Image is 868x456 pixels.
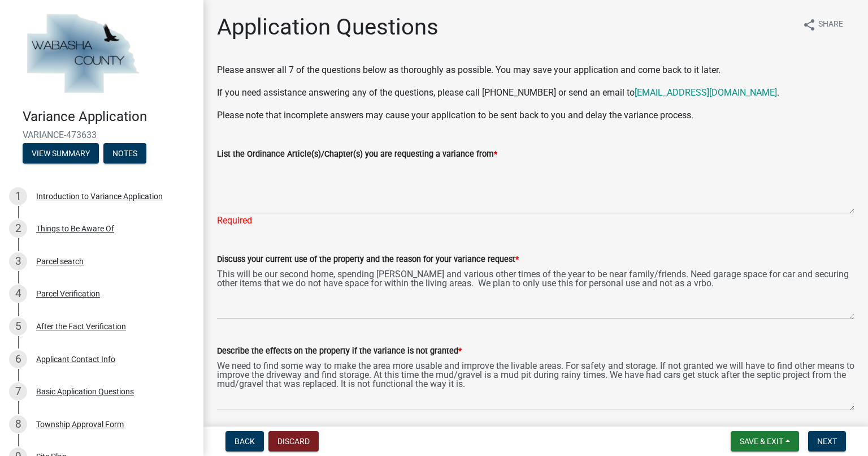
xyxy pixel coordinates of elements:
div: 4 [9,285,27,303]
h4: Variance Application [23,109,194,125]
wm-modal-confirm: Notes [103,149,146,158]
button: shareShare [793,14,852,36]
div: 8 [9,415,27,433]
div: Applicant Contact Info [36,355,115,363]
label: Discuss your current use of the property and the reason for your variance request [217,256,519,264]
i: share [802,18,816,32]
button: Save & Exit [731,431,799,451]
div: Parcel Verification [36,290,100,298]
div: Parcel search [36,257,84,265]
div: 6 [9,350,27,368]
button: Discard [268,431,319,451]
label: List the Ordinance Article(s)/Chapter(s) you are requesting a variance from [217,150,497,158]
label: Describe the effects on the property if the variance is not granted [217,347,462,355]
div: Township Approval Form [36,420,124,428]
div: 2 [9,220,27,238]
h1: Application Questions [217,14,439,41]
span: Back [235,437,255,446]
div: Things to Be Aware Of [36,225,114,233]
p: Please note that incomplete answers may cause your application to be sent back to you and delay t... [217,109,854,122]
div: 7 [9,382,27,401]
div: 3 [9,252,27,270]
p: If you need assistance answering any of the questions, please call [PHONE_NUMBER] or send an emai... [217,86,854,100]
p: Please answer all 7 of the questions below as thoroughly as possible. You may save your applicati... [217,63,854,77]
button: View Summary [23,143,99,164]
div: Required [217,214,854,227]
a: [EMAIL_ADDRESS][DOMAIN_NAME] [635,87,777,98]
span: Next [817,437,837,446]
div: 1 [9,187,27,205]
div: Introduction to Variance Application [36,192,163,200]
span: VARIANCE-473633 [23,130,181,140]
div: 5 [9,317,27,335]
div: Basic Application Questions [36,388,134,395]
button: Back [225,431,264,451]
wm-modal-confirm: Summary [23,149,99,158]
img: Wabasha County, Minnesota [23,12,142,97]
div: After the Fact Verification [36,322,126,330]
span: Save & Exit [740,437,783,446]
button: Next [808,431,846,451]
span: Share [818,18,843,32]
button: Notes [103,143,146,164]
